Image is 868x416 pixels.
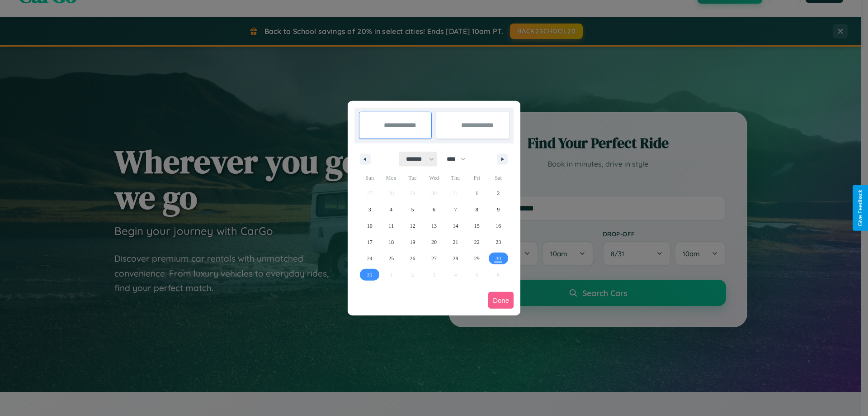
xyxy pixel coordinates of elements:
[497,185,500,201] span: 2
[423,218,444,234] button: 13
[388,234,394,250] span: 18
[495,218,501,234] span: 16
[380,218,401,234] button: 11
[423,171,444,185] span: Wed
[402,201,423,218] button: 5
[367,267,373,283] span: 31
[410,234,415,250] span: 19
[402,234,423,250] button: 19
[423,201,444,218] button: 6
[474,218,480,234] span: 15
[453,234,458,250] span: 21
[495,234,501,250] span: 23
[488,292,514,309] button: Done
[466,250,487,267] button: 29
[423,250,444,267] button: 27
[495,250,501,267] span: 30
[410,218,415,234] span: 12
[380,250,401,267] button: 25
[359,250,380,267] button: 24
[488,218,509,234] button: 16
[388,250,394,267] span: 25
[445,201,466,218] button: 7
[488,185,509,201] button: 2
[359,171,380,185] span: Sun
[367,250,373,267] span: 24
[433,201,435,218] span: 6
[359,234,380,250] button: 17
[445,171,466,185] span: Thu
[431,250,437,267] span: 27
[466,185,487,201] button: 1
[466,234,487,250] button: 22
[476,185,478,201] span: 1
[367,218,373,234] span: 10
[488,201,509,218] button: 9
[453,218,458,234] span: 14
[368,201,371,218] span: 3
[454,201,457,218] span: 7
[488,250,509,267] button: 30
[445,250,466,267] button: 28
[488,234,509,250] button: 23
[411,201,414,218] span: 5
[390,201,392,218] span: 4
[402,218,423,234] button: 12
[474,250,480,267] span: 29
[466,218,487,234] button: 15
[476,201,478,218] span: 8
[402,250,423,267] button: 26
[488,171,509,185] span: Sat
[410,250,415,267] span: 26
[380,201,401,218] button: 4
[431,234,437,250] span: 20
[466,201,487,218] button: 8
[359,218,380,234] button: 10
[388,218,394,234] span: 11
[857,190,863,226] div: Give Feedback
[497,201,500,218] span: 9
[359,267,380,283] button: 31
[359,201,380,218] button: 3
[402,171,423,185] span: Tue
[453,250,458,267] span: 28
[380,171,401,185] span: Mon
[431,218,437,234] span: 13
[445,234,466,250] button: 21
[423,234,444,250] button: 20
[367,234,373,250] span: 17
[445,218,466,234] button: 14
[466,171,487,185] span: Fri
[380,234,401,250] button: 18
[474,234,480,250] span: 22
